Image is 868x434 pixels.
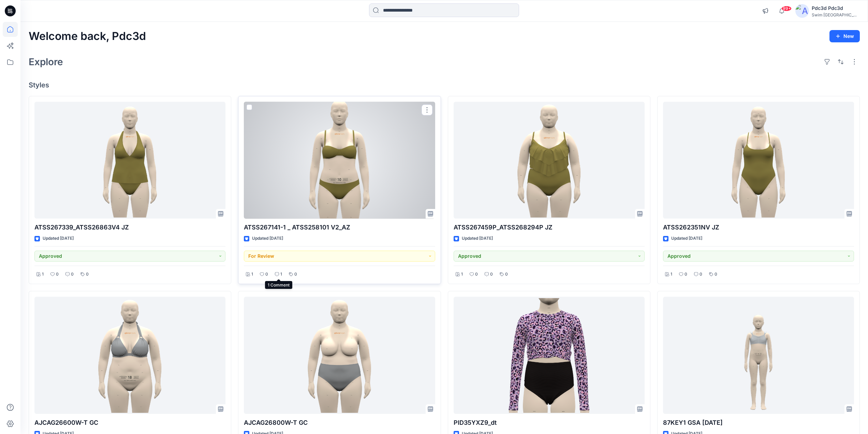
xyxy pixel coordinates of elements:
p: AJCAG26800W-T GC [244,418,435,428]
a: ATSS267339_ATSS26863V4 JZ [34,102,225,219]
p: Updated [DATE] [43,235,74,242]
p: 87KEY1 GSA [DATE] [663,418,854,428]
p: ATSS267141-1 _ ATSS258101 V2_AZ [244,223,435,232]
a: PID35YXZ9_dt [454,297,645,414]
div: Swim [GEOGRAPHIC_DATA] [812,12,859,17]
p: Updated [DATE] [462,235,493,242]
a: 87KEY1 GSA 2025.8.7 [663,297,854,414]
p: 1 [251,271,253,278]
p: ATSS267459P_ATSS268294P JZ [454,223,645,232]
p: Updated [DATE] [252,235,283,242]
h2: Welcome back, Pdc3d [29,30,146,43]
p: ATSS267339_ATSS26863V4 JZ [34,223,225,232]
img: avatar [795,4,809,18]
h2: Explore [29,56,63,67]
p: 0 [71,271,74,278]
p: 0 [86,271,89,278]
a: ATSS267141-1 _ ATSS258101 V2_AZ [244,102,435,219]
a: AJCAG26600W-T GC [34,297,225,414]
p: PID35YXZ9_dt [454,418,645,428]
p: 1 [280,271,282,278]
div: Pdc3d Pdc3d [812,4,859,12]
h4: Styles [29,81,860,89]
p: 0 [490,271,493,278]
p: 0 [505,271,508,278]
button: New [829,30,860,42]
span: 99+ [781,6,792,11]
p: 1 [671,271,672,278]
p: 1 [42,271,44,278]
p: AJCAG26600W-T GC [34,418,225,428]
a: ATSS267459P_ATSS268294P JZ [454,102,645,219]
p: 0 [475,271,478,278]
p: 0 [294,271,297,278]
a: AJCAG26800W-T GC [244,297,435,414]
p: Updated [DATE] [671,235,702,242]
p: 0 [700,271,702,278]
p: 0 [715,271,717,278]
p: ATSS262351NV JZ [663,223,854,232]
p: 0 [56,271,59,278]
p: 1 [461,271,463,278]
p: 0 [685,271,687,278]
a: ATSS262351NV JZ [663,102,854,219]
p: 0 [265,271,268,278]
